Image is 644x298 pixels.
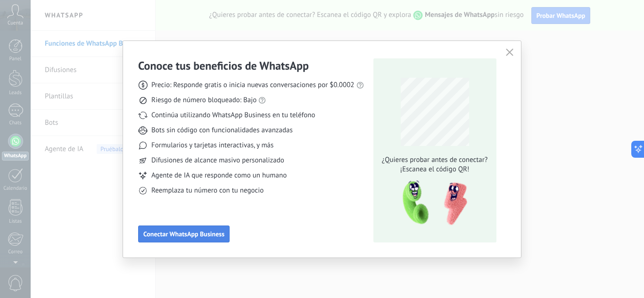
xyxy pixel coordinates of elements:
span: ¿Quieres probar antes de conectar? [379,155,490,165]
span: ¡Escanea el código QR! [379,165,490,174]
span: Conectar WhatsApp Business [143,231,224,237]
span: Bots sin código con funcionalidades avanzadas [151,126,293,135]
span: Continúa utilizando WhatsApp Business en tu teléfono [151,111,315,120]
span: Difusiones de alcance masivo personalizado [151,156,284,165]
h3: Conoce tus beneficios de WhatsApp [138,58,309,73]
img: qr-pic-1x.png [395,178,469,228]
span: Reemplaza tu número con tu negocio [151,186,264,195]
span: Agente de IA que responde como un humano [151,171,287,180]
button: Conectar WhatsApp Business [138,226,230,242]
span: Precio: Responde gratis o inicia nuevas conversaciones por $0.0002 [151,81,355,90]
span: Formularios y tarjetas interactivas, y más [151,141,273,150]
span: Riesgo de número bloqueado: Bajo [151,96,256,105]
